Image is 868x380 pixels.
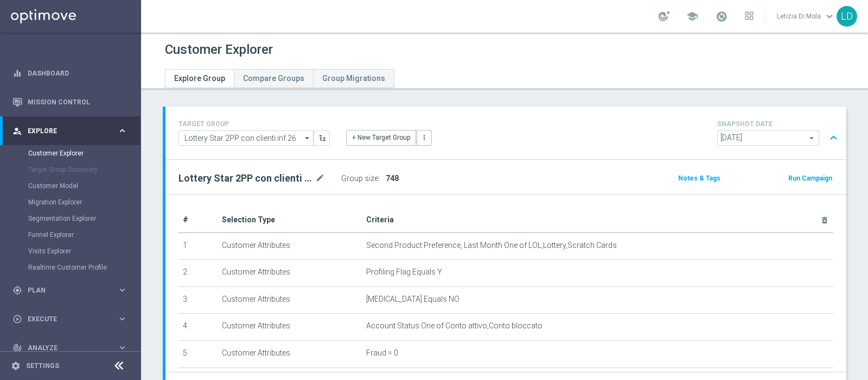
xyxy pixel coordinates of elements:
[12,314,117,324] div: Execute
[28,161,140,178] div: Target Group Discovery
[12,343,22,353] i: track_changes
[178,286,218,314] td: 3
[12,126,117,136] div: Explore
[117,342,127,353] i: keyboard_arrow_right
[28,149,113,158] a: Customer Explorer
[346,130,416,145] button: + New Target Group
[776,8,837,24] a: Letizia Di Molakeyboard_arrow_down
[717,120,842,128] h4: SNAPSHOT DATE
[12,69,128,78] button: equalizer Dashboard
[420,134,428,141] i: more_vert
[12,286,128,295] button: gps_fixed Plan keyboard_arrow_right
[28,247,113,256] a: Visits Explorer
[366,267,442,277] span: Profiling Flag Equals Y
[218,260,362,287] td: Customer Attributes
[12,59,127,88] div: Dashboard
[686,10,698,22] span: school
[417,130,432,145] button: more_vert
[28,178,140,194] div: Customer Model
[178,314,218,341] td: 4
[117,126,127,136] i: keyboard_arrow_right
[341,174,378,183] label: Group size
[366,348,398,358] span: Fraud = 0
[12,285,117,295] div: Plan
[12,314,22,324] i: play_circle_outline
[12,315,128,323] button: play_circle_outline Execute keyboard_arrow_right
[28,182,113,190] a: Customer Model
[218,233,362,260] td: Customer Attributes
[174,74,225,83] span: Explore Group
[178,208,218,233] th: #
[28,345,117,351] span: Analyze
[218,314,362,341] td: Customer Attributes
[28,194,140,210] div: Migration Explorer
[178,117,833,148] div: TARGET GROUP arrow_drop_down + New Target Group more_vert SNAPSHOT DATE arrow_drop_down expand_less
[12,343,117,353] div: Analyze
[178,120,330,128] h4: TARGET GROUP
[178,340,218,367] td: 5
[12,68,22,78] i: equalizer
[178,260,218,287] td: 2
[28,243,140,259] div: Visits Explorer
[28,198,113,207] a: Migration Explorer
[322,74,385,83] span: Group Migrations
[26,363,59,369] a: Settings
[820,216,829,225] i: delete_forever
[11,361,21,371] i: settings
[165,69,394,88] ul: Tabs
[12,126,22,136] i: person_search
[12,127,128,135] button: person_search Explore keyboard_arrow_right
[366,295,459,304] span: [MEDICAL_DATA] Equals NO
[315,172,325,185] i: mode_edit
[787,172,833,184] button: Run Campaign
[837,6,857,27] div: LD
[677,172,722,184] button: Notes & Tags
[243,74,304,83] span: Compare Groups
[378,174,380,183] label: :
[165,42,273,58] h1: Customer Explorer
[117,285,127,295] i: keyboard_arrow_right
[12,88,127,116] div: Mission Control
[302,131,313,145] i: arrow_drop_down
[28,287,117,294] span: Plan
[28,259,140,276] div: Realtime Customer Profile
[117,314,127,324] i: keyboard_arrow_right
[28,231,113,239] a: Funnel Explorer
[28,145,140,161] div: Customer Explorer
[178,172,313,185] h2: Lottery Star 2PP con clienti inf.26
[28,227,140,243] div: Funnel Explorer
[218,208,362,233] th: Selection Type
[826,128,841,148] button: expand_less
[366,241,617,250] span: Second Product Preference, Last Month One of LOL,Lottery,Scratch Cards
[28,316,117,322] span: Execute
[12,285,22,295] i: gps_fixed
[178,130,314,146] input: Select Existing or Create New
[28,214,113,223] a: Segmentation Explorer
[178,233,218,260] td: 1
[386,174,399,183] span: 748
[12,98,128,107] button: Mission Control
[28,128,117,134] span: Explore
[366,321,542,331] span: Account Status One of Conto attivo,Conto bloccato
[218,340,362,367] td: Customer Attributes
[218,286,362,314] td: Customer Attributes
[28,88,127,116] a: Mission Control
[28,263,113,272] a: Realtime Customer Profile
[28,59,127,88] a: Dashboard
[366,215,394,224] span: Criteria
[28,210,140,227] div: Segmentation Explorer
[12,344,128,352] button: track_changes Analyze keyboard_arrow_right
[824,10,835,22] span: keyboard_arrow_down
